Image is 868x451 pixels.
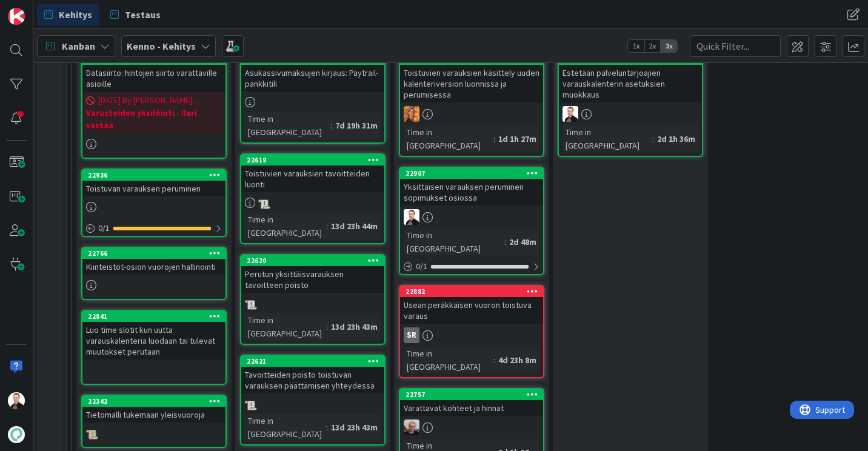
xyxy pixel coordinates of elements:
div: 22621 [241,356,384,367]
div: VP [400,209,543,225]
div: Time in [GEOGRAPHIC_DATA] [404,125,493,152]
div: Asukassivumaksujen kirjaus: Paytrail-pankkitili [241,65,384,92]
div: 22766 [88,249,225,258]
div: 22907 [400,168,543,179]
b: Varusteiden yksilöinti - Ilari vastaa [86,107,222,131]
b: Kenno - Kehitys [127,40,196,52]
img: TL [404,106,419,122]
div: Time in [GEOGRAPHIC_DATA] [245,414,326,441]
img: avatar [8,426,25,443]
span: : [326,421,328,434]
div: 22765Estetään palveluntarjoajien varauskalenterin asetuksien muokkaus [559,54,702,102]
div: 22621 [247,357,384,366]
div: 22882Usean peräkkäisen vuoron toistuva varaus [400,286,543,324]
img: VP [563,106,578,122]
div: Time in [GEOGRAPHIC_DATA] [404,347,493,373]
div: 22882 [406,287,543,296]
img: VP [8,392,25,409]
div: 0/1 [82,221,225,236]
div: 22620 [241,255,384,266]
span: : [493,132,495,145]
div: 22619 [247,156,384,164]
div: Toistuvien varauksien käsittely uuden kalenteriversion luonnissa ja perumisessa [400,65,543,102]
a: 22766Kiinteistöt-osion vuorojen hallinointi [81,247,227,300]
div: 22936 [88,171,225,179]
div: Yksittäisen varauksen peruminen sopimukset osiossa [400,179,543,205]
div: 22621Tavoitteiden poisto toistuvan varauksen päättämisen yhteydessä [241,356,384,393]
a: 22529Toistuvien varauksien käsittely uuden kalenteriversion luonnissa ja perumisessaTLTime in [GE... [399,53,544,157]
div: 22342Tietomalli tukemaan yleisvuoroja [82,396,225,423]
div: Estetään palveluntarjoajien varauskalenterin asetuksien muokkaus [559,65,702,102]
div: SR [404,327,419,343]
a: 22764Asukassivumaksujen kirjaus: Paytrail-pankkitiliTime in [GEOGRAPHIC_DATA]:7d 19h 31m [240,53,386,144]
a: 22619Toistuvien varauksien tavoitteiden luontiTime in [GEOGRAPHIC_DATA]:13d 23h 44m [240,153,386,244]
div: Toistuvien varauksien tavoitteiden luonti [241,165,384,192]
div: 13d 23h 43m [328,320,381,333]
div: 2d 1h 36m [654,132,698,145]
div: Kiinteistöt-osion vuorojen hallinointi [82,259,225,275]
input: Quick Filter... [690,35,781,57]
a: Testaus [103,4,168,25]
div: 22619Toistuvien varauksien tavoitteiden luonti [241,155,384,192]
a: 22882Usean peräkkäisen vuoron toistuva varausSRTime in [GEOGRAPHIC_DATA]:4d 23h 8m [399,285,544,378]
span: 2x [644,40,661,52]
a: 22342Tietomalli tukemaan yleisvuoroja [81,395,227,448]
img: JH [404,419,419,435]
div: Time in [GEOGRAPHIC_DATA] [245,313,326,340]
div: Varattavat kohteet ja hinnat [400,400,543,416]
span: : [330,119,332,132]
div: 22936Toistuvan varauksen peruminen [82,170,225,196]
a: 22621Tavoitteiden poisto toistuvan varauksen päättämisen yhteydessäTime in [GEOGRAPHIC_DATA]:13d ... [240,355,386,446]
div: 22882 [400,286,543,297]
div: 22841 [88,312,225,321]
a: 22936Toistuvan varauksen peruminen0/1 [81,169,227,237]
span: 3x [661,40,677,52]
div: 22342 [88,397,225,406]
div: Luo time slotit kun uutta varauskalenteria luodaan tai tulevat muutokset perutaan [82,322,225,359]
div: 22936 [82,170,225,181]
a: 22910Datasiirto: hintojen siirto varattaville asioille[DATE] By [PERSON_NAME]...Varusteiden yksil... [81,53,227,159]
img: Visit kanbanzone.com [8,8,25,25]
div: 22766Kiinteistöt-osion vuorojen hallinointi [82,248,225,275]
div: 22907 [406,169,543,178]
div: 22757Varattavat kohteet ja hinnat [400,389,543,416]
div: Time in [GEOGRAPHIC_DATA] [404,229,504,255]
div: 22910Datasiirto: hintojen siirto varattaville asioille [82,54,225,92]
div: 1d 1h 27m [495,132,539,145]
span: Support [25,2,55,16]
div: Toistuvan varauksen peruminen [82,181,225,196]
div: 22619 [241,155,384,165]
span: Testaus [125,7,161,22]
div: TL [400,106,543,122]
div: 22766 [82,248,225,259]
div: 7d 19h 31m [332,119,381,132]
div: 2d 48m [506,235,539,249]
div: Time in [GEOGRAPHIC_DATA] [245,112,330,139]
a: Kehitys [37,4,99,25]
div: 0/1 [400,259,543,274]
span: : [504,235,506,249]
div: Time in [GEOGRAPHIC_DATA] [563,125,652,152]
a: 22765Estetään palveluntarjoajien varauskalenterin asetuksien muokkausVPTime in [GEOGRAPHIC_DATA]:... [558,53,703,157]
a: 22620Perutun yksittäisvarauksen tavoitteen poistoTime in [GEOGRAPHIC_DATA]:13d 23h 43m [240,254,386,345]
div: 13d 23h 43m [328,421,381,434]
div: Usean peräkkäisen vuoron toistuva varaus [400,297,543,324]
div: Datasiirto: hintojen siirto varattaville asioille [82,65,225,92]
span: Kanban [62,39,95,53]
span: 0 / 1 [416,260,427,273]
div: Time in [GEOGRAPHIC_DATA] [245,213,326,239]
div: 22841 [82,311,225,322]
div: 22841Luo time slotit kun uutta varauskalenteria luodaan tai tulevat muutokset perutaan [82,311,225,359]
div: Perutun yksittäisvarauksen tavoitteen poisto [241,266,384,293]
div: 22620Perutun yksittäisvarauksen tavoitteen poisto [241,255,384,293]
div: 22620 [247,256,384,265]
div: 22529Toistuvien varauksien käsittely uuden kalenteriversion luonnissa ja perumisessa [400,54,543,102]
span: Kehitys [59,7,92,22]
div: 22342 [82,396,225,407]
img: VP [404,209,419,225]
div: 22764Asukassivumaksujen kirjaus: Paytrail-pankkitili [241,54,384,92]
div: 4d 23h 8m [495,353,539,367]
div: Tietomalli tukemaan yleisvuoroja [82,407,225,423]
a: 22907Yksittäisen varauksen peruminen sopimukset osiossaVPTime in [GEOGRAPHIC_DATA]:2d 48m0/1 [399,167,544,275]
span: [DATE] By [PERSON_NAME]... [98,94,198,107]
